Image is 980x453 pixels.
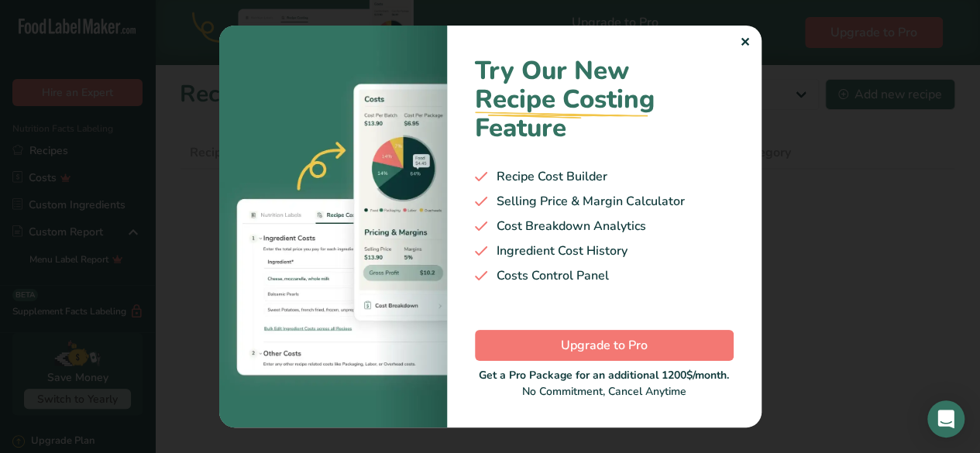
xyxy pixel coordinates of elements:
[927,400,965,438] div: Open Intercom Messenger
[219,26,447,427] img: costing-image-1.bb94421.webp
[475,57,734,142] h1: Try Our New Feature
[475,367,734,383] div: Get a Pro Package for an additional 1200$/month.
[475,266,734,285] div: Costs Control Panel
[561,336,648,355] span: Upgrade to Pro
[475,242,734,260] div: Ingredient Cost History
[740,33,750,52] div: ✕
[475,167,734,186] div: Recipe Cost Builder
[475,217,734,235] div: Cost Breakdown Analytics
[475,82,655,117] span: Recipe Costing
[475,330,734,361] button: Upgrade to Pro
[475,192,734,211] div: Selling Price & Margin Calculator
[475,367,734,400] div: No Commitment, Cancel Anytime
